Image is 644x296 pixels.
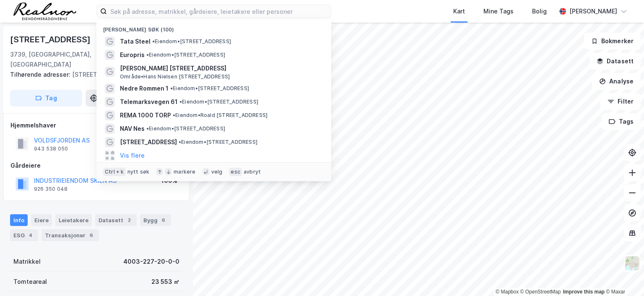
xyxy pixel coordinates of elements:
[120,36,151,47] span: Tata Steel
[179,99,182,105] span: •
[87,231,96,239] div: 6
[127,169,150,175] div: nytt søk
[600,93,641,110] button: Filter
[120,83,169,93] span: Nedre Rommen 1
[42,229,99,241] div: Transaksjoner
[120,97,178,107] span: Telemarksvegen 61
[34,186,68,192] div: 926 350 048
[624,255,640,271] img: Z
[151,277,179,287] div: 23 553 ㎡
[173,112,267,119] span: Eiendom • Roald [STREET_ADDRESS]
[152,38,231,45] span: Eiendom • [STREET_ADDRESS]
[10,90,82,106] button: Tag
[244,169,261,175] div: avbryt
[159,216,168,224] div: 6
[146,125,225,132] span: Eiendom • [STREET_ADDRESS]
[120,63,321,73] span: [PERSON_NAME] [STREET_ADDRESS]
[532,6,547,16] div: Bolig
[13,277,47,287] div: Tomteareal
[563,289,605,295] a: Improve this map
[173,112,175,118] span: •
[26,231,35,239] div: 4
[496,289,519,295] a: Mapbox
[10,229,38,241] div: ESG
[584,33,641,49] button: Bokmerker
[569,6,617,16] div: [PERSON_NAME]
[146,125,149,132] span: •
[229,168,242,176] div: esc
[13,3,76,20] img: realnor-logo.934646d98de889bb5806.png
[96,20,331,35] div: [PERSON_NAME] søk (100)
[55,214,92,226] div: Leietakere
[483,6,514,16] div: Mine Tags
[120,137,177,147] span: [STREET_ADDRESS]
[146,52,225,58] span: Eiendom • [STREET_ADDRESS]
[120,73,230,80] span: Område • Hans Nielsen [STREET_ADDRESS]
[120,124,145,134] span: NAV Nes
[10,33,92,46] div: [STREET_ADDRESS]
[152,38,155,44] span: •
[140,214,171,226] div: Bygg
[10,71,72,78] span: Tilhørende adresser:
[10,70,176,80] div: [STREET_ADDRESS]
[103,168,126,176] div: Ctrl + k
[170,85,249,92] span: Eiendom • [STREET_ADDRESS]
[453,6,465,16] div: Kart
[120,151,145,161] button: Vis flere
[602,113,641,130] button: Tags
[34,145,68,152] div: 943 538 050
[602,256,644,296] iframe: Chat Widget
[170,85,173,91] span: •
[174,169,195,175] div: markere
[520,289,561,295] a: OpenStreetMap
[107,5,331,18] input: Søk på adresse, matrikkel, gårdeiere, leietakere eller personer
[125,216,133,224] div: 2
[179,139,181,145] span: •
[211,169,223,175] div: velg
[589,53,641,70] button: Datasett
[123,257,179,267] div: 4003-227-20-0-0
[120,110,171,120] span: REMA 1000 TORP
[10,161,182,171] div: Gårdeiere
[10,49,145,70] div: 3739, [GEOGRAPHIC_DATA], [GEOGRAPHIC_DATA]
[13,257,41,267] div: Matrikkel
[31,214,52,226] div: Eiere
[602,256,644,296] div: Kontrollprogram for chat
[95,214,137,226] div: Datasett
[120,50,145,60] span: Europris
[179,139,257,145] span: Eiendom • [STREET_ADDRESS]
[592,73,641,90] button: Analyse
[10,120,182,130] div: Hjemmelshaver
[146,52,149,58] span: •
[179,99,258,105] span: Eiendom • [STREET_ADDRESS]
[10,214,28,226] div: Info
